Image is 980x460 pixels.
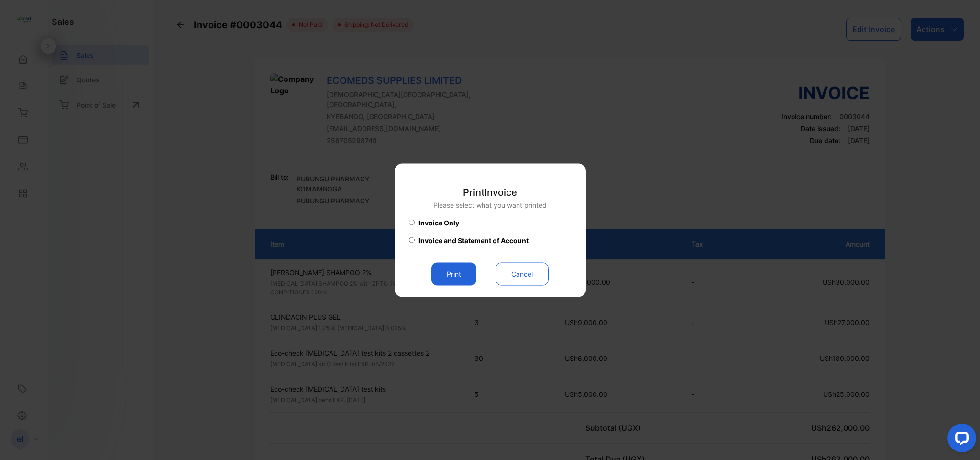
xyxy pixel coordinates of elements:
[496,262,549,285] button: Cancel
[433,200,547,210] p: Please select what you want printed
[433,185,547,199] p: Print Invoice
[418,217,459,227] span: Invoice Only
[418,235,529,245] span: Invoice and Statement of Account
[431,262,476,285] button: Print
[940,420,980,460] iframe: LiveChat chat widget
